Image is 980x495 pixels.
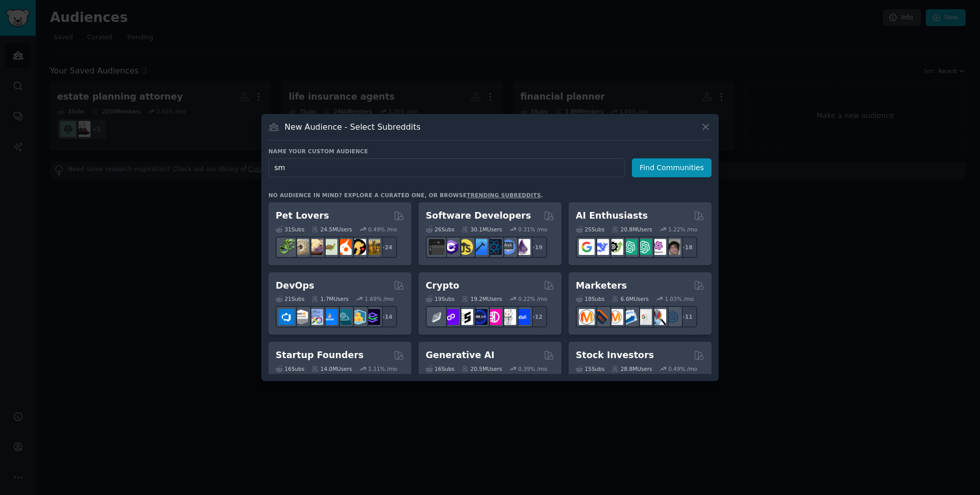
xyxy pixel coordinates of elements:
button: Find Communities [632,158,712,177]
img: ArtificalIntelligence [665,239,680,255]
img: defiblockchain [486,309,502,325]
div: 26 Sub s [426,226,454,233]
h2: Stock Investors [576,349,654,362]
div: 30.1M Users [461,226,502,233]
img: PlatformEngineers [364,309,380,325]
a: trending subreddits [467,192,541,198]
h3: New Audience - Select Subreddits [285,122,421,132]
div: 1.11 % /mo [368,365,397,372]
div: 0.49 % /mo [668,365,697,372]
h2: Software Developers [426,209,531,222]
div: 0.22 % /mo [518,295,547,302]
div: 20.8M Users [611,226,652,233]
h2: DevOps [276,279,314,292]
input: Pick a short name, like "Digital Marketers" or "Movie-Goers" [268,158,625,177]
h2: Pet Lovers [276,209,329,222]
img: dogbreed [364,239,380,255]
h3: Name your custom audience [268,148,712,155]
img: AskMarketing [607,309,623,325]
h2: Crypto [426,279,459,292]
div: 16 Sub s [426,365,454,372]
img: OpenAIDev [650,239,666,255]
div: 6.6M Users [611,295,649,302]
h2: AI Enthusiasts [576,209,648,222]
img: MarketingResearch [650,309,666,325]
div: No audience in mind? Explore a curated one, or browse . [268,192,543,199]
div: + 14 [376,306,397,327]
h2: Generative AI [426,349,495,362]
div: 21 Sub s [276,295,304,302]
div: 1.03 % /mo [665,295,694,302]
div: 0.39 % /mo [518,365,547,372]
img: AskComputerScience [500,239,516,255]
div: 0.49 % /mo [368,226,397,233]
div: + 12 [526,306,547,327]
div: 16 Sub s [276,365,304,372]
img: ethstaker [457,309,473,325]
img: iOSProgramming [472,239,487,255]
h2: Marketers [576,279,627,292]
img: learnjavascript [457,239,473,255]
div: 1.22 % /mo [668,226,697,233]
img: CryptoNews [500,309,516,325]
img: web3 [472,309,487,325]
img: bigseo [593,309,609,325]
img: GoogleGeminiAI [579,239,595,255]
div: 18 Sub s [576,295,604,302]
img: DevOpsLinks [322,309,337,325]
div: 19 Sub s [426,295,454,302]
img: 0xPolygon [443,309,459,325]
img: Emailmarketing [622,309,638,325]
img: googleads [636,309,652,325]
img: cockatiel [336,239,352,255]
div: + 24 [376,237,397,258]
img: turtle [322,239,337,255]
div: + 11 [676,306,697,327]
img: chatgpt_prompts_ [636,239,652,255]
img: leopardgeckos [307,239,323,255]
div: 1.69 % /mo [365,295,394,302]
img: ethfinance [429,309,445,325]
img: chatgpt_promptDesign [622,239,638,255]
div: 31 Sub s [276,226,304,233]
img: platformengineering [336,309,352,325]
div: 1.7M Users [311,295,349,302]
div: 0.31 % /mo [518,226,547,233]
img: DeepSeek [593,239,609,255]
img: PetAdvice [350,239,366,255]
div: 28.8M Users [611,365,652,372]
img: software [429,239,445,255]
div: 19.2M Users [461,295,502,302]
div: + 19 [526,237,547,258]
h2: Startup Founders [276,349,363,362]
div: 25 Sub s [576,226,604,233]
div: 14.0M Users [311,365,352,372]
img: Docker_DevOps [307,309,323,325]
img: AItoolsCatalog [607,239,623,255]
img: azuredevops [279,309,295,325]
div: + 18 [676,237,697,258]
img: defi_ [514,309,530,325]
div: 15 Sub s [576,365,604,372]
img: csharp [443,239,459,255]
div: 24.5M Users [311,226,352,233]
img: elixir [514,239,530,255]
img: aws_cdk [350,309,366,325]
img: ballpython [293,239,309,255]
img: herpetology [279,239,295,255]
img: AWS_Certified_Experts [293,309,309,325]
img: content_marketing [579,309,595,325]
img: reactnative [486,239,502,255]
img: OnlineMarketing [665,309,680,325]
div: 20.5M Users [461,365,502,372]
